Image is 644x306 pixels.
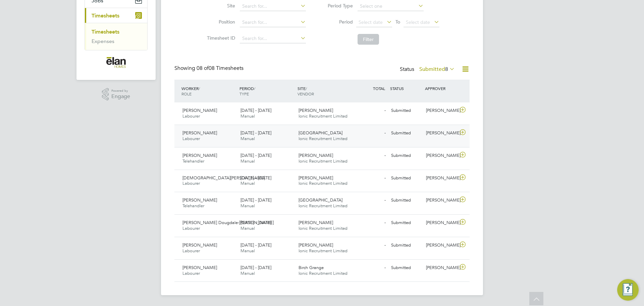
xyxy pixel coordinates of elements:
[182,220,274,225] span: [PERSON_NAME] Dougdale-[PERSON_NAME]
[240,130,271,136] span: [DATE] - [DATE]
[298,91,314,96] span: VENDOR
[182,158,204,164] span: Telehandler
[354,173,388,184] div: -
[182,225,200,231] span: Labourer
[423,217,458,228] div: [PERSON_NAME]
[182,197,217,203] span: [PERSON_NAME]
[296,82,354,100] div: SITE
[205,19,235,25] label: Position
[388,150,423,161] div: Submitted
[240,248,255,254] span: Manual
[419,66,455,73] label: Submitted
[299,265,324,270] span: Birch Grange
[299,130,342,136] span: [GEOGRAPHIC_DATA]
[240,34,306,43] input: Search for...
[111,88,130,94] span: Powered by
[323,19,353,25] label: Period
[240,18,306,27] input: Search for...
[358,2,424,11] input: Select one
[354,150,388,161] div: -
[182,203,204,209] span: Telehandler
[240,2,306,11] input: Search for...
[423,262,458,273] div: [PERSON_NAME]
[197,65,209,72] span: 08 of
[182,107,217,113] span: [PERSON_NAME]
[102,88,130,101] a: Powered byEngage
[354,105,388,116] div: -
[388,240,423,251] div: Submitted
[423,195,458,206] div: [PERSON_NAME]
[181,91,192,96] span: ROLE
[393,17,402,26] span: To
[182,180,200,186] span: Labourer
[182,270,200,276] span: Labourer
[299,270,347,276] span: Ionic Recruitment Limited
[358,34,379,45] button: Filter
[354,240,388,251] div: -
[174,65,245,72] div: Showing
[205,3,235,9] label: Site
[182,175,265,181] span: [DEMOGRAPHIC_DATA][PERSON_NAME]
[388,105,423,116] div: Submitted
[182,130,217,136] span: [PERSON_NAME]
[199,86,200,91] span: /
[239,91,249,96] span: TYPE
[299,136,347,141] span: Ionic Recruitment Limited
[423,240,458,251] div: [PERSON_NAME]
[240,197,271,203] span: [DATE] - [DATE]
[182,248,200,254] span: Labourer
[92,12,119,19] span: Timesheets
[388,262,423,273] div: Submitted
[240,180,255,186] span: Manual
[240,203,255,209] span: Manual
[423,128,458,139] div: [PERSON_NAME]
[373,86,385,91] span: TOTAL
[240,265,271,270] span: [DATE] - [DATE]
[299,220,333,225] span: [PERSON_NAME]
[240,136,255,141] span: Manual
[354,195,388,206] div: -
[388,128,423,139] div: Submitted
[400,65,456,74] div: Status
[111,94,130,99] span: Engage
[182,242,217,248] span: [PERSON_NAME]
[354,128,388,139] div: -
[423,105,458,116] div: [PERSON_NAME]
[354,262,388,273] div: -
[85,8,147,23] button: Timesheets
[106,57,126,68] img: elan-homes-logo-retina.png
[205,35,235,41] label: Timesheet ID
[240,175,271,181] span: [DATE] - [DATE]
[299,113,347,119] span: Ionic Recruitment Limited
[240,158,255,164] span: Manual
[445,66,448,73] span: 8
[240,220,271,225] span: [DATE] - [DATE]
[299,242,333,248] span: [PERSON_NAME]
[92,29,119,35] a: Timesheets
[299,158,347,164] span: Ionic Recruitment Limited
[92,38,114,44] a: Expenses
[299,152,333,158] span: [PERSON_NAME]
[423,150,458,161] div: [PERSON_NAME]
[299,175,333,181] span: [PERSON_NAME]
[299,197,342,203] span: [GEOGRAPHIC_DATA]
[240,242,271,248] span: [DATE] - [DATE]
[254,86,255,91] span: /
[617,279,639,301] button: Engage Resource Center
[299,107,333,113] span: [PERSON_NAME]
[299,203,347,209] span: Ionic Recruitment Limited
[180,82,238,100] div: WORKER
[423,173,458,184] div: [PERSON_NAME]
[299,225,347,231] span: Ionic Recruitment Limited
[323,3,353,9] label: Period Type
[359,19,383,25] span: Select date
[182,152,217,158] span: [PERSON_NAME]
[306,86,307,91] span: /
[388,82,423,94] div: STATUS
[406,19,430,25] span: Select date
[85,23,147,50] div: Timesheets
[388,217,423,228] div: Submitted
[423,82,458,94] div: APPROVER
[182,265,217,270] span: [PERSON_NAME]
[240,152,271,158] span: [DATE] - [DATE]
